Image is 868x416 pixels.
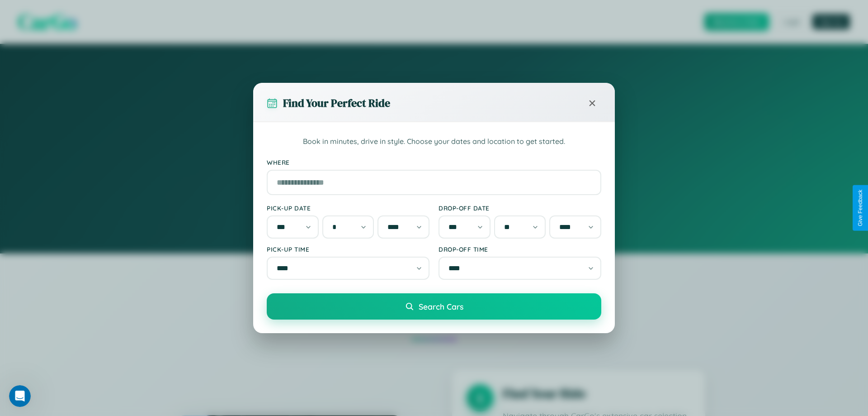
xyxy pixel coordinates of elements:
label: Drop-off Time [439,245,601,253]
label: Pick-up Date [267,204,429,212]
span: Search Cars [419,301,463,311]
label: Drop-off Date [439,204,601,212]
h3: Find Your Perfect Ride [283,96,390,110]
label: Pick-up Time [267,245,429,253]
p: Book in minutes, drive in style. Choose your dates and location to get started. [267,136,601,148]
button: Search Cars [267,293,601,320]
label: Where [267,158,601,166]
